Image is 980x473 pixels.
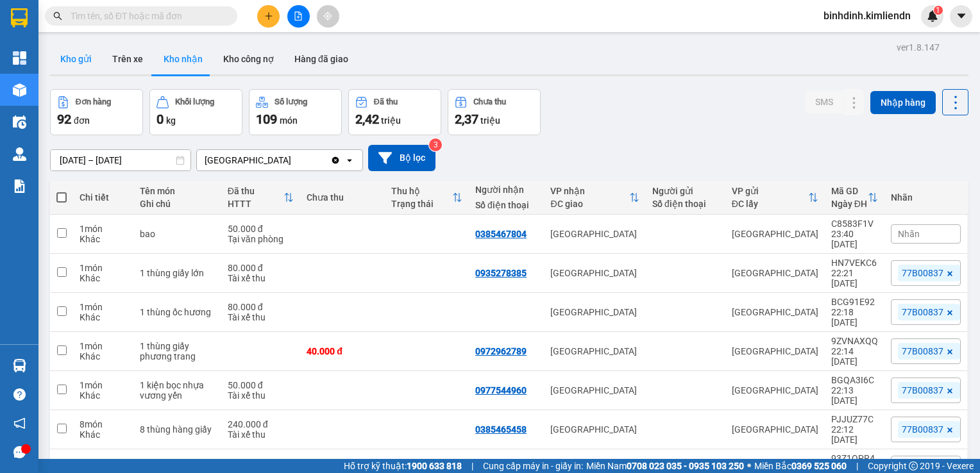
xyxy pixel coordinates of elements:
[831,186,868,196] div: Mã GD
[221,181,301,215] th: Toggle SortBy
[791,461,847,471] strong: 0369 525 060
[732,186,808,196] div: VP gửi
[831,307,878,328] div: 22:18 [DATE]
[355,112,379,127] span: 2,42
[544,181,646,215] th: Toggle SortBy
[831,219,878,229] div: C8583F1V
[80,263,127,273] div: 1 món
[13,51,26,65] img: dashboard-icon
[831,258,878,268] div: HN7VEKC6
[80,234,127,244] div: Khác
[473,97,506,106] div: Chưa thu
[228,419,294,429] div: 240.000 đ
[80,429,127,440] div: Khác
[550,229,639,239] div: [GEOGRAPHIC_DATA]
[652,186,719,196] div: Người gửi
[102,44,153,74] button: Trên xe
[80,380,127,390] div: 1 món
[80,351,127,361] div: Khác
[550,346,639,356] div: [GEOGRAPHIC_DATA]
[13,83,26,97] img: warehouse-icon
[53,12,62,21] span: search
[550,424,639,435] div: [GEOGRAPHIC_DATA]
[725,181,825,215] th: Toggle SortBy
[228,429,294,440] div: Tài xế thu
[732,199,808,209] div: ĐC lấy
[175,97,214,106] div: Khối lượng
[368,145,435,171] button: Bộ lọc
[71,9,222,23] input: Tìm tên, số ĐT hoặc mã đơn
[831,268,878,288] div: 22:21 [DATE]
[902,306,943,318] span: 77B00837
[140,307,215,317] div: 1 thùng ốc hương
[323,12,332,21] span: aim
[140,380,215,401] div: 1 kiện bọc nhựa vương yến
[228,302,294,312] div: 80.000 đ
[902,424,943,435] span: 77B00837
[927,10,938,22] img: icon-new-feature
[475,200,537,210] div: Số điện thoại
[550,268,639,278] div: [GEOGRAPHIC_DATA]
[475,229,527,239] div: 0385467804
[831,414,878,424] div: PJJUZ77C
[475,268,527,278] div: 0935278385
[480,115,500,126] span: triệu
[51,150,190,170] input: Select a date range.
[80,312,127,322] div: Khác
[732,346,818,356] div: [GEOGRAPHIC_DATA]
[80,341,127,351] div: 1 món
[813,8,921,24] span: binhdinh.kimliendn
[891,192,961,203] div: Nhãn
[156,112,164,127] span: 0
[550,199,629,209] div: ĐC giao
[747,463,751,469] span: ⚪️
[950,5,972,28] button: caret-down
[11,8,28,28] img: logo-vxr
[870,91,936,114] button: Nhập hàng
[80,273,127,283] div: Khác
[330,155,341,165] svg: Clear value
[831,453,878,463] div: 93Z1QPR4
[831,199,868,209] div: Ngày ĐH
[307,192,378,203] div: Chưa thu
[902,345,943,357] span: 77B00837
[280,115,298,126] span: món
[831,385,878,406] div: 22:13 [DATE]
[13,147,26,161] img: warehouse-icon
[228,234,294,244] div: Tại văn phòng
[256,112,277,127] span: 109
[228,390,294,401] div: Tài xế thu
[391,199,452,209] div: Trạng thái
[257,5,280,28] button: plus
[909,461,918,470] span: copyright
[13,115,26,129] img: warehouse-icon
[374,97,398,106] div: Đã thu
[264,12,273,21] span: plus
[897,40,940,54] div: ver 1.8.147
[344,459,462,473] span: Hỗ trợ kỹ thuật:
[391,186,452,196] div: Thu hộ
[475,424,527,435] div: 0385465458
[307,346,378,356] div: 40.000 đ
[732,424,818,435] div: [GEOGRAPHIC_DATA]
[149,89,242,135] button: Khối lượng0kg
[348,89,441,135] button: Đã thu2,42 triệu
[213,44,284,74] button: Kho công nợ
[475,385,527,395] div: 0977544960
[475,185,537,195] div: Người nhận
[550,186,629,196] div: VP nhận
[50,89,143,135] button: Đơn hàng92đơn
[140,186,215,196] div: Tên món
[627,461,744,471] strong: 0708 023 035 - 0935 103 250
[448,89,541,135] button: Chưa thu2,37 triệu
[898,229,920,239] span: Nhãn
[57,112,71,127] span: 92
[831,297,878,307] div: BCG91E92
[483,459,583,473] span: Cung cấp máy in - giấy in:
[287,5,310,28] button: file-add
[228,224,294,234] div: 50.000 đ
[381,115,401,126] span: triệu
[76,97,111,106] div: Đơn hàng
[455,112,478,127] span: 2,37
[80,192,127,203] div: Chi tiết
